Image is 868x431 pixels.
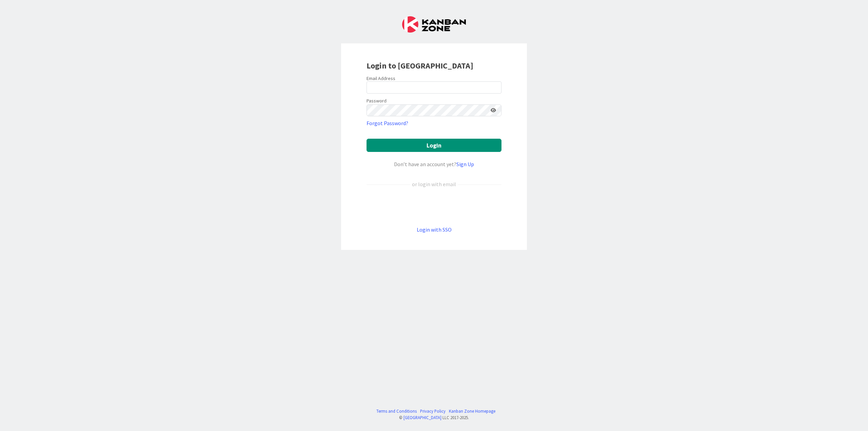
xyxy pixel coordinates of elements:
iframe: Sign in with Google Button [363,199,505,214]
button: Login [367,139,501,152]
label: Email Address [367,75,395,81]
b: Login to [GEOGRAPHIC_DATA] [367,60,473,71]
a: Sign Up [456,161,474,168]
div: Don’t have an account yet? [367,160,501,168]
a: Login with SSO [417,226,452,233]
a: Kanban Zone Homepage [449,408,495,414]
div: or login with email [410,180,458,188]
img: Kanban Zone [402,16,466,33]
a: Privacy Policy [420,408,446,414]
a: [GEOGRAPHIC_DATA] [403,415,441,420]
a: Forgot Password? [367,119,408,127]
div: © LLC 2017- 2025 . [373,414,495,421]
label: Password [367,97,387,104]
a: Terms and Conditions [376,408,417,414]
